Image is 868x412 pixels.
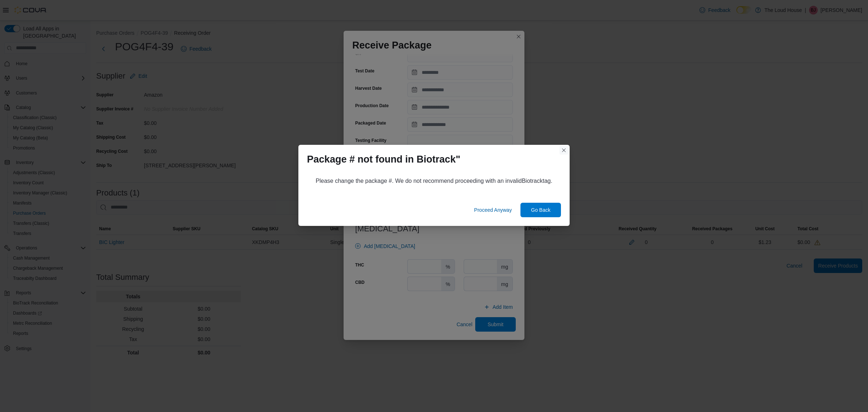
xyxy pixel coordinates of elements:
p: Please change the package #. We do not recommend proceeding with an invalid Biotrack tag. [316,177,552,185]
span: Proceed Anyway [474,206,512,214]
h1: Package # not found in Biotrack" [307,154,460,165]
button: Go Back [520,203,561,217]
button: Proceed Anyway [471,203,515,217]
button: Closes this modal window [559,146,568,155]
span: Go Back [531,206,550,214]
